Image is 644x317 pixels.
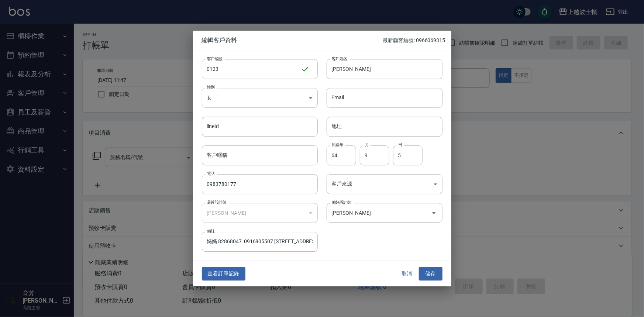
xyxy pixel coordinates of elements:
label: 客戶編號 [207,56,223,61]
label: 日 [398,142,402,148]
label: 性別 [207,85,215,90]
button: Open [428,207,440,219]
label: 最近設計師 [207,200,226,205]
span: 編輯客戶資料 [202,37,383,44]
label: 電話 [207,171,215,176]
label: 客戶姓名 [332,56,347,61]
p: 最新顧客編號: 0966069315 [383,37,445,44]
button: 查看訂單記錄 [202,267,245,281]
label: 備註 [207,229,215,234]
label: 偏好設計師 [332,200,351,205]
button: 儲存 [419,267,442,281]
div: 女 [202,88,318,108]
button: 取消 [395,267,419,281]
div: [PERSON_NAME] [202,203,318,223]
label: 月 [365,142,369,148]
label: 民國年 [332,142,343,148]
